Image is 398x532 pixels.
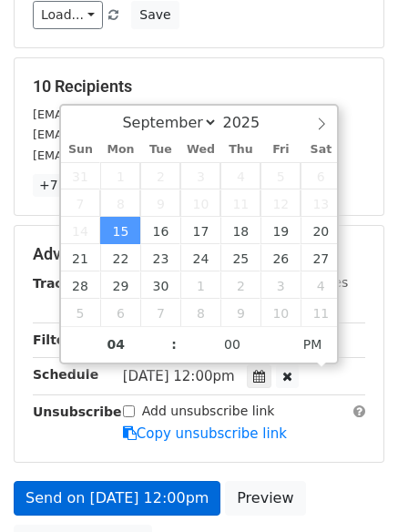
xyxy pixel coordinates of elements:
[33,276,94,291] strong: Tracking
[140,299,180,326] span: October 7, 2025
[301,162,341,189] span: September 6, 2025
[301,299,341,326] span: October 11, 2025
[180,299,220,326] span: October 8, 2025
[301,144,341,156] span: Sat
[123,368,235,384] span: [DATE] 12:00pm
[177,326,288,363] input: Minute
[220,271,260,299] span: October 2, 2025
[140,144,180,156] span: Tue
[180,144,220,156] span: Wed
[142,402,275,421] label: Add unsubscribe link
[301,271,341,299] span: October 4, 2025
[180,271,220,299] span: October 1, 2025
[100,244,140,271] span: September 22, 2025
[260,271,301,299] span: October 3, 2025
[260,189,301,217] span: September 12, 2025
[140,217,180,244] span: September 16, 2025
[180,244,220,271] span: September 24, 2025
[220,244,260,271] span: September 25, 2025
[260,162,301,189] span: September 5, 2025
[220,162,260,189] span: September 4, 2025
[225,481,305,516] a: Preview
[180,162,220,189] span: September 3, 2025
[220,299,260,326] span: October 9, 2025
[171,326,177,363] span: :
[260,217,301,244] span: September 19, 2025
[301,244,341,271] span: September 27, 2025
[301,217,341,244] span: September 20, 2025
[100,299,140,326] span: October 6, 2025
[33,244,365,264] h5: Advanced
[61,271,101,299] span: September 28, 2025
[61,189,101,217] span: September 7, 2025
[33,367,98,382] strong: Schedule
[123,425,287,442] a: Copy unsubscribe link
[33,107,236,121] small: [EMAIL_ADDRESS][DOMAIN_NAME]
[100,217,140,244] span: September 15, 2025
[33,332,79,347] strong: Filters
[100,271,140,299] span: September 29, 2025
[288,326,338,363] span: Click to toggle
[180,189,220,217] span: September 10, 2025
[140,271,180,299] span: September 30, 2025
[260,244,301,271] span: September 26, 2025
[301,189,341,217] span: September 13, 2025
[220,217,260,244] span: September 18, 2025
[140,189,180,217] span: September 9, 2025
[140,162,180,189] span: September 2, 2025
[61,244,101,271] span: September 21, 2025
[33,128,236,141] small: [EMAIL_ADDRESS][DOMAIN_NAME]
[180,217,220,244] span: September 17, 2025
[220,189,260,217] span: September 11, 2025
[14,481,220,516] a: Send on [DATE] 12:00pm
[131,1,179,29] button: Save
[61,326,172,363] input: Hour
[61,299,101,326] span: October 5, 2025
[61,217,101,244] span: September 14, 2025
[140,244,180,271] span: September 23, 2025
[33,77,365,97] h5: 10 Recipients
[260,144,301,156] span: Fri
[260,299,301,326] span: October 10, 2025
[100,144,140,156] span: Mon
[307,445,398,532] iframe: Chat Widget
[220,144,260,156] span: Thu
[33,1,103,29] a: Load...
[100,189,140,217] span: September 8, 2025
[61,144,101,156] span: Sun
[33,148,236,162] small: [EMAIL_ADDRESS][DOMAIN_NAME]
[33,174,101,197] a: +7 more
[61,162,101,189] span: August 31, 2025
[33,404,122,419] strong: Unsubscribe
[218,114,283,131] input: Year
[100,162,140,189] span: September 1, 2025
